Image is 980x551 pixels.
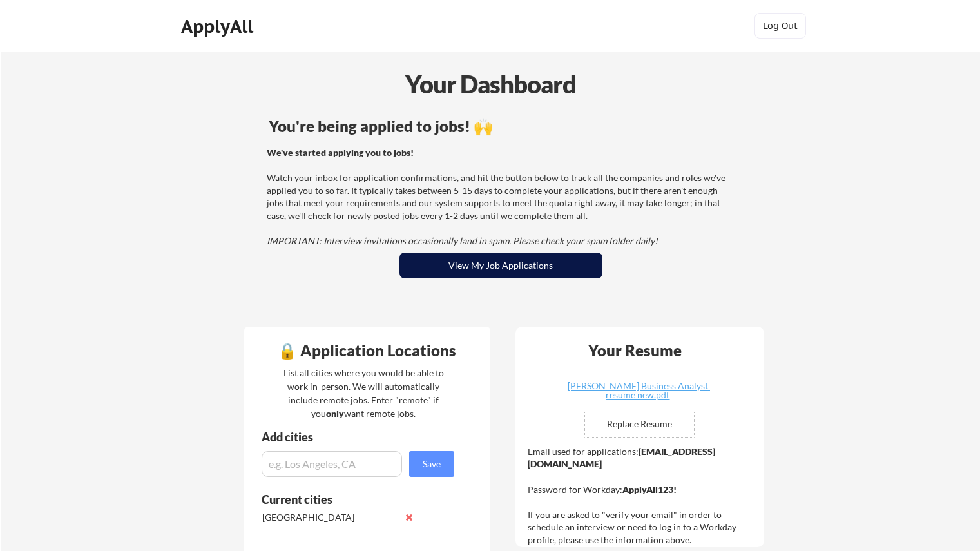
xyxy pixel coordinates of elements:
[267,147,414,158] strong: We've started applying you to jobs!
[409,451,454,477] button: Save
[247,343,487,358] div: 🔒 Application Locations
[262,451,402,477] input: e.g. Los Angeles, CA
[561,382,715,400] div: [PERSON_NAME] Business Analyst resume new.pdf
[622,484,677,495] strong: ApplyAll123!
[262,494,440,505] div: Current cities
[267,146,731,247] div: Watch your inbox for application confirmations, and hit the button below to track all the compani...
[181,15,257,37] div: ApplyAll
[262,511,398,524] div: [GEOGRAPHIC_DATA]
[267,235,658,246] em: IMPORTANT: Interview invitations occasionally land in spam. Please check your spam folder daily!
[269,119,733,134] div: You're being applied to jobs! 🙌
[528,446,715,470] strong: [EMAIL_ADDRESS][DOMAIN_NAME]
[1,66,980,102] div: Your Dashboard
[326,408,344,419] strong: only
[572,343,699,358] div: Your Resume
[754,13,806,39] button: Log Out
[528,445,755,546] div: Email used for applications: Password for Workday: If you are asked to "verify your email" in ord...
[262,431,457,443] div: Add cities
[399,253,602,278] button: View My Job Applications
[561,382,715,401] a: [PERSON_NAME] Business Analyst resume new.pdf
[275,366,452,420] div: List all cities where you would be able to work in-person. We will automatically include remote j...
